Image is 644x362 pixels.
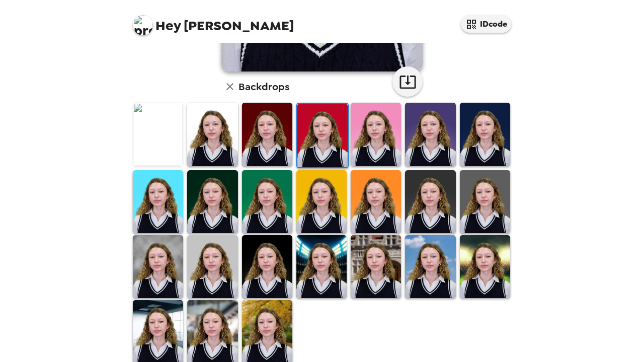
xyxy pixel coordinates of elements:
[133,10,294,33] span: [PERSON_NAME]
[133,103,183,166] img: Original
[155,17,181,35] span: Hey
[461,15,511,33] button: IDcode
[238,79,289,95] h6: Backdrops
[133,15,153,35] img: profile pic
